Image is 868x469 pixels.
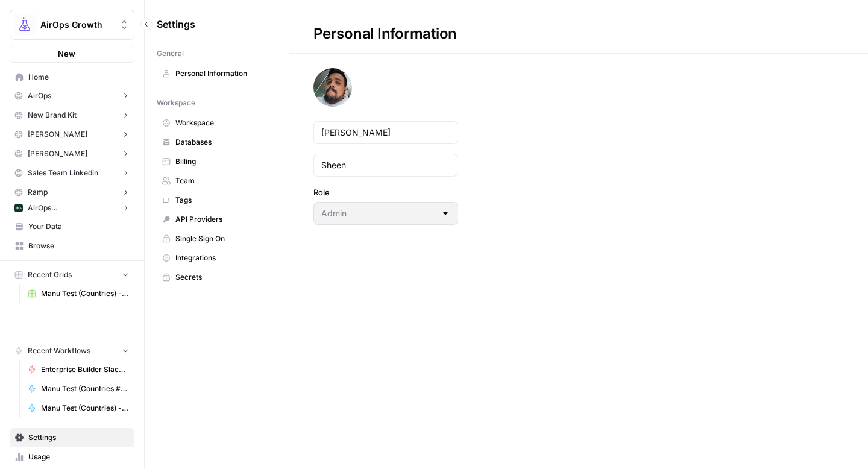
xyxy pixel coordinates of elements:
[10,428,134,447] a: Settings
[157,48,184,59] span: General
[10,236,134,256] a: Browse
[22,398,134,418] a: Manu Test (Countries) - Grid
[14,204,23,212] img: yjux4x3lwinlft1ym4yif8lrli78
[28,432,129,443] span: Settings
[157,171,277,190] a: Team
[28,221,129,232] span: Your Data
[28,90,51,101] span: AirOps
[41,383,129,394] span: Manu Test (Countries #2) - Grid
[28,187,48,198] span: Ramp
[41,403,129,414] span: Manu Test (Countries) - Grid
[28,345,90,356] span: Recent Workflows
[175,68,271,79] span: Personal Information
[289,24,481,43] div: Personal Information
[14,14,36,36] img: AirOps Growth Logo
[28,452,129,462] span: Usage
[175,137,271,148] span: Databases
[58,48,75,60] span: New
[175,214,271,225] span: API Providers
[157,113,277,133] a: Workspace
[22,379,134,398] a: Manu Test (Countries #2) - Grid
[10,106,134,124] button: New Brand Kit
[175,175,271,186] span: Team
[28,241,129,251] span: Browse
[41,364,129,375] span: Enterprise Builder Slack Message
[28,269,72,280] span: Recent Grids
[10,164,134,182] button: Sales Team Linkedin
[28,72,129,83] span: Home
[10,183,134,201] button: Ramp
[10,68,134,87] a: Home
[157,229,277,248] a: Single Sign On
[10,10,134,40] button: Workspace: AirOps Growth
[41,288,129,299] span: Manu Test (Countries) - Grid
[157,152,277,171] a: Billing
[175,156,271,167] span: Billing
[313,68,352,107] img: avatar
[28,148,87,159] span: [PERSON_NAME]
[157,268,277,287] a: Secrets
[28,168,98,178] span: Sales Team Linkedin
[175,195,271,206] span: Tags
[157,64,277,83] a: Personal Information
[175,233,271,244] span: Single Sign On
[10,342,134,360] button: Recent Workflows
[157,17,195,31] span: Settings
[157,210,277,229] a: API Providers
[22,284,134,303] a: Manu Test (Countries) - Grid
[175,118,271,128] span: Workspace
[157,190,277,210] a: Tags
[10,447,134,467] a: Usage
[40,19,113,31] span: AirOps Growth
[22,360,134,379] a: Enterprise Builder Slack Message
[10,125,134,143] button: [PERSON_NAME]
[28,203,116,213] span: AirOps ([GEOGRAPHIC_DATA])
[28,129,87,140] span: [PERSON_NAME]
[157,248,277,268] a: Integrations
[10,217,134,236] a: Your Data
[313,186,458,198] label: Role
[10,266,134,284] button: Recent Grids
[28,110,77,121] span: New Brand Kit
[175,272,271,283] span: Secrets
[10,45,134,63] button: New
[157,133,277,152] a: Databases
[10,199,134,217] button: AirOps ([GEOGRAPHIC_DATA])
[157,98,195,109] span: Workspace
[10,87,134,105] button: AirOps
[10,145,134,163] button: [PERSON_NAME]
[175,253,271,263] span: Integrations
